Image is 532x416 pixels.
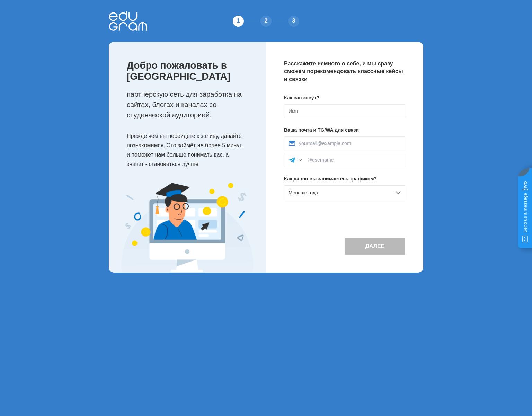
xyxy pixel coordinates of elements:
p: Ваша почта и TG/WA для связи [284,126,405,134]
div: 3 [287,14,301,28]
p: Как вас зовут? [284,94,405,101]
p: партнёрскую сеть для заработка на сайтах, блогах и каналах со студенческой аудиторией. [127,89,252,120]
div: 2 [259,14,273,28]
p: Расскажите немного о себе, и мы сразу сможем порекомендовать классные кейсы и связки [284,60,405,83]
img: Expert Image [122,183,253,273]
span: Меньше года [289,190,318,195]
p: Как давно вы занимаетесь трафиком? [284,175,405,183]
input: Имя [284,104,405,118]
button: Далее [345,238,405,255]
div: 1 [231,14,245,28]
input: @username [307,157,401,163]
input: yourmail@example.com [299,141,401,146]
p: Добро пожаловать в [GEOGRAPHIC_DATA] [127,60,252,82]
p: Прежде чем вы перейдете к заливу, давайте познакомимся. Это займёт не более 5 минут, и поможет на... [127,131,252,169]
